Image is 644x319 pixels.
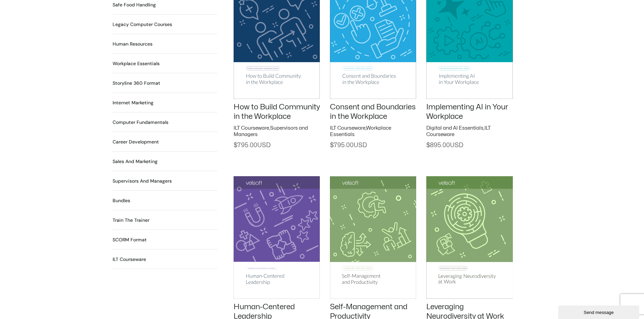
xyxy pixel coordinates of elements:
[113,80,160,87] a: Visit product category Storyline 360 Format
[426,142,430,148] span: $
[113,256,146,263] h2: ILT Courseware
[113,256,146,263] a: Visit product category ILT Courseware
[330,126,365,131] a: ILT Courseware
[113,217,149,224] h2: Train the Trainer
[330,142,367,148] span: 795.00
[234,142,237,148] span: $
[113,41,152,48] h2: Human Resources
[113,119,168,126] h2: Computer Fundamentals
[330,103,416,121] a: Consent and Boundaries in the Workplace
[113,236,147,243] a: Visit product category SCORM Format
[426,125,512,138] h2: ,
[113,138,159,145] a: Visit product category Career Development
[558,304,641,319] iframe: chat widget
[113,217,149,224] a: Visit product category Train the Trainer
[113,158,158,165] h2: Sales and Marketing
[426,142,463,148] span: 895.00
[113,21,172,28] h2: Legacy Computer Courses
[113,178,172,185] a: Visit product category Supervisors and Managers
[234,126,308,137] a: Supervisors and Managers
[113,119,168,126] a: Visit product category Computer Fundamentals
[426,103,508,121] a: Implementing AI in Your Workplace
[113,197,130,204] a: Visit product category Bundles
[113,80,160,87] h2: Storyline 360 Format
[113,21,172,28] a: Visit product category Legacy Computer Courses
[426,126,483,131] a: Digital and AI Essentials
[234,125,320,138] h2: ,
[113,1,156,8] h2: Safe Food Handling
[330,142,334,148] span: $
[113,60,160,67] h2: Workplace Essentials
[113,99,153,106] a: Visit product category Internet Marketing
[113,60,160,67] a: Visit product category Workplace Essentials
[330,125,416,138] h2: ,
[113,1,156,8] a: Visit product category Safe Food Handling
[113,41,152,48] a: Visit product category Human Resources
[234,142,270,148] span: 795.00
[113,158,158,165] a: Visit product category Sales and Marketing
[113,178,172,185] h2: Supervisors and Managers
[113,138,159,145] h2: Career Development
[113,236,147,243] h2: SCORM Format
[113,197,130,204] h2: Bundles
[234,126,269,131] a: ILT Courseware
[113,99,153,106] h2: Internet Marketing
[234,103,320,121] a: How to Build Community in the Workplace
